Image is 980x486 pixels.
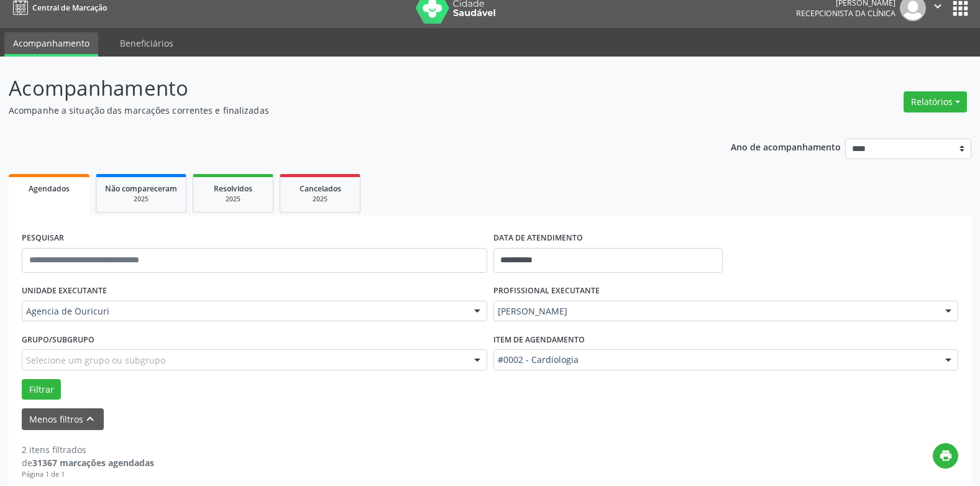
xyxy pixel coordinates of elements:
[498,305,933,318] span: [PERSON_NAME]
[22,330,94,349] label: Grupo/Subgrupo
[111,32,182,54] a: Beneficiários
[4,32,98,57] a: Acompanhamento
[26,305,462,318] span: Agencia de Ouricuri
[9,73,682,104] p: Acompanhamento
[29,183,70,194] span: Agendados
[214,183,252,194] span: Resolvidos
[22,456,154,469] div: de
[83,412,97,426] i: keyboard_arrow_up
[498,354,933,366] span: #0002 - Cardiologia
[731,139,841,154] p: Ano de acompanhamento
[22,229,64,248] label: PESQUISAR
[22,282,107,301] label: UNIDADE EXECUTANTE
[796,8,895,19] span: Recepcionista da clínica
[22,443,154,456] div: 2 itens filtrados
[202,195,264,204] div: 2025
[289,195,351,204] div: 2025
[933,443,958,469] button: print
[22,469,154,480] div: Página 1 de 1
[9,104,682,117] p: Acompanhe a situação das marcações correntes e finalizadas
[32,2,107,13] span: Central de Marcação
[904,91,967,112] button: Relatórios
[939,449,953,462] i: print
[493,330,585,349] label: Item de agendamento
[26,354,165,367] span: Selecione um grupo ou subgrupo
[493,229,583,248] label: DATA DE ATENDIMENTO
[493,282,600,301] label: PROFISSIONAL EXECUTANTE
[22,379,61,400] button: Filtrar
[22,408,104,430] button: Menos filtroskeyboard_arrow_up
[32,457,154,469] strong: 31367 marcações agendadas
[105,183,177,194] span: Não compareceram
[300,183,341,194] span: Cancelados
[105,195,177,204] div: 2025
